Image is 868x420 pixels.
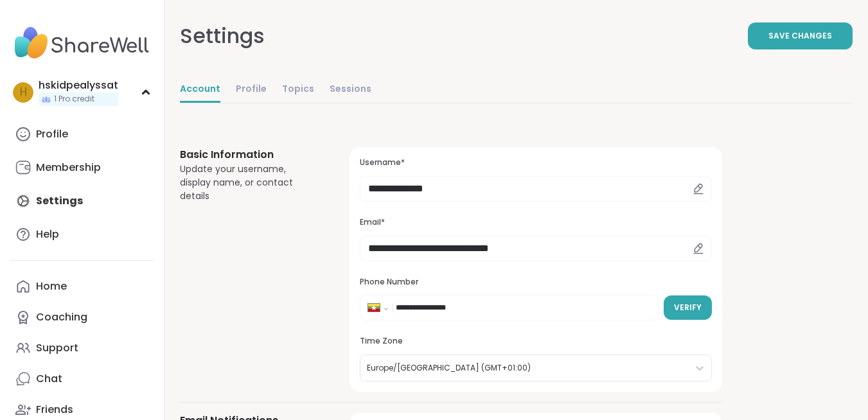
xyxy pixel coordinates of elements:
[36,279,67,293] div: Home
[10,219,154,250] a: Help
[180,77,220,103] a: Account
[36,127,68,141] div: Profile
[36,341,78,355] div: Support
[36,310,87,324] div: Coaching
[36,403,73,417] div: Friends
[360,336,712,347] h3: Time Zone
[36,227,59,241] div: Help
[10,302,154,333] a: Coaching
[768,30,832,42] span: Save Changes
[36,161,101,175] div: Membership
[36,372,62,386] div: Chat
[10,119,154,150] a: Profile
[10,363,154,394] a: Chat
[54,94,94,105] span: 1 Pro credit
[20,84,27,101] span: h
[10,152,154,183] a: Membership
[674,302,702,313] span: Verify
[360,277,712,288] h3: Phone Number
[360,157,712,168] h3: Username*
[360,217,712,228] h3: Email*
[330,77,371,103] a: Sessions
[180,147,319,162] h3: Basic Information
[236,77,267,103] a: Profile
[282,77,314,103] a: Topics
[39,78,118,92] div: hskidpealyssat
[664,295,712,320] button: Verify
[10,271,154,302] a: Home
[180,21,265,51] div: Settings
[10,21,154,66] img: ShareWell Nav Logo
[180,162,319,203] div: Update your username, display name, or contact details
[10,333,154,363] a: Support
[748,22,853,49] button: Save Changes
